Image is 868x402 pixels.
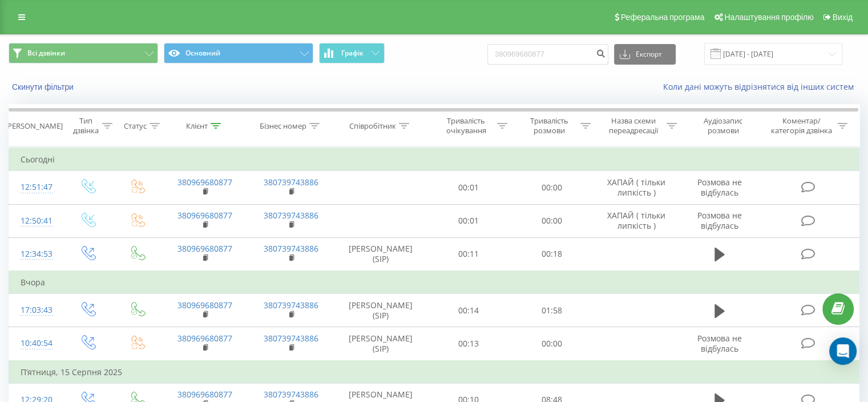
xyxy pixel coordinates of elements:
[177,333,232,344] a: 380969680877
[427,237,510,271] td: 00:11
[260,121,306,131] div: Бізнес номер
[427,204,510,237] td: 00:01
[27,49,65,58] span: Всі дзвінки
[833,13,853,22] span: Вихід
[177,389,232,400] a: 380969680877
[9,82,79,92] button: Скинути фільтри
[510,294,593,327] td: 01:58
[663,81,859,92] a: Коли дані можуть відрізнятися вiд інших систем
[164,43,313,63] button: Основний
[829,337,857,365] div: Open Intercom Messenger
[697,333,742,354] span: Розмова не відбулась
[264,300,318,311] a: 380739743886
[264,177,318,188] a: 380739743886
[427,327,510,361] td: 00:13
[621,13,705,22] span: Реферальна програма
[9,43,158,63] button: Всі дзвінки
[593,171,679,204] td: ХАПАЙ ( тільки липкість )
[21,243,51,265] div: 12:34:53
[427,294,510,327] td: 00:14
[341,49,364,57] span: Графік
[21,210,51,232] div: 12:50:41
[724,13,813,22] span: Налаштування профілю
[697,210,742,231] span: Розмова не відбулась
[520,116,578,136] div: Тривалість розмови
[427,171,510,204] td: 00:01
[21,332,51,355] div: 10:40:54
[768,116,834,136] div: Коментар/категорія дзвінка
[177,210,232,221] a: 380969680877
[593,204,679,237] td: ХАПАЙ ( тільки липкість )
[264,210,318,221] a: 380739743886
[21,176,51,198] div: 12:51:47
[264,389,318,400] a: 380739743886
[349,121,396,131] div: Співробітник
[124,121,147,131] div: Статус
[21,299,51,321] div: 17:03:43
[510,204,593,237] td: 00:00
[264,243,318,254] a: 380739743886
[697,177,742,198] span: Розмова не відбулась
[177,177,232,188] a: 380969680877
[604,116,664,136] div: Назва схеми переадресації
[72,116,99,136] div: Тип дзвінка
[9,148,859,171] td: Сьогодні
[487,44,608,65] input: Пошук за номером
[177,300,232,311] a: 380969680877
[334,294,427,327] td: [PERSON_NAME] (SIP)
[177,243,232,254] a: 380969680877
[334,327,427,361] td: [PERSON_NAME] (SIP)
[510,327,593,361] td: 00:00
[334,237,427,271] td: [PERSON_NAME] (SIP)
[9,271,859,294] td: Вчора
[319,43,385,63] button: Графік
[5,121,63,131] div: [PERSON_NAME]
[264,333,318,344] a: 380739743886
[690,116,757,136] div: Аудіозапис розмови
[9,361,859,384] td: П’ятниця, 15 Серпня 2025
[438,116,495,136] div: Тривалість очікування
[614,44,676,65] button: Експорт
[186,121,208,131] div: Клієнт
[510,171,593,204] td: 00:00
[510,237,593,271] td: 00:18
